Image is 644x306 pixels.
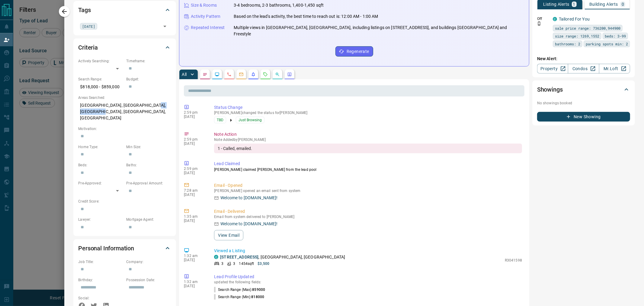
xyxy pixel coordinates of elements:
svg: Opportunities [275,72,280,77]
p: Lead Claimed [214,161,522,167]
p: Home Type: [78,144,123,150]
p: Lawyer: [78,217,123,222]
p: Based on the lead's activity, the best time to reach out is: 12:00 AM - 1:00 AM [234,13,378,20]
p: Beds: [78,162,123,168]
p: Size & Rooms [191,2,217,8]
svg: Lead Browsing Activity [215,72,219,77]
p: Social: [78,295,123,301]
button: View Email [214,230,243,240]
p: Company: [126,259,171,265]
div: Personal Information [78,241,171,256]
div: Showings [537,82,630,97]
p: Off [537,16,549,21]
span: 818000 [251,295,264,299]
h2: Tags [78,5,91,15]
p: Email - Delivered [214,208,522,215]
span: bathrooms: 2 [555,41,580,47]
p: Email from system delivered to [PERSON_NAME] [214,215,522,219]
p: updated the following fields: [214,280,522,284]
span: sale price range: 736200,944900 [555,25,620,31]
p: Welcome to [DOMAIN_NAME]! [220,221,277,227]
p: [DATE] [184,219,205,223]
span: TBD [217,117,223,123]
p: 3 [233,261,235,266]
p: [DATE] [184,142,205,146]
p: 1 [573,2,575,6]
div: 1 - Called, emailed. [214,144,522,153]
svg: Listing Alerts [251,72,256,77]
svg: Requests [263,72,268,77]
span: [DATE] [82,23,95,29]
p: [PERSON_NAME] opened an email sent from system [214,189,522,193]
p: Lead Profile Updated [214,274,522,280]
svg: Push Notification Only [537,21,541,26]
p: New Alert: [537,56,630,62]
p: [DATE] [184,171,205,175]
p: [DATE] [184,115,205,119]
p: 1454 sqft [239,261,254,266]
p: Status Change [214,104,522,111]
p: 1:32 am [184,280,205,284]
p: Building Alerts [589,2,618,6]
p: [PERSON_NAME] changed the status for [PERSON_NAME] [214,111,522,115]
p: 1:32 am [184,254,205,258]
span: 859000 [252,288,265,292]
button: New Showing [537,112,630,122]
p: Email - Opened [214,182,522,189]
p: Min Size: [126,144,171,150]
p: 2:59 pm [184,167,205,171]
p: Note Added by [PERSON_NAME] [214,138,522,142]
svg: Emails [239,72,244,77]
p: 1:35 am [184,214,205,219]
p: Job Title: [78,259,123,265]
h2: Criteria [78,43,98,52]
button: Open [161,22,169,31]
p: Viewed a Listing [214,248,522,254]
span: Just Browsing [239,117,262,123]
p: Welcome to [DOMAIN_NAME]! [220,195,277,201]
p: [DATE] [184,258,205,262]
p: 0 [622,2,624,6]
p: Multiple views in [GEOGRAPHIC_DATA], [GEOGRAPHIC_DATA], including listings on [STREET_ADDRESS], a... [234,24,524,37]
svg: Notes [203,72,207,77]
p: $818,000 - $859,000 [78,82,123,92]
p: 3-4 bedrooms, 2-3 bathrooms, 1,400-1,450 sqft [234,2,324,8]
a: Mr.Loft [599,64,630,73]
a: Condos [568,64,599,73]
p: Pre-Approval Amount: [126,181,171,186]
span: beds: 3-99 [605,33,626,39]
p: [PERSON_NAME] claimed [PERSON_NAME] from the lead pool [214,167,522,172]
span: size range: 1269,1552 [555,33,599,39]
p: Budget: [126,76,171,82]
div: Tags [78,3,171,17]
p: R3041598 [505,258,522,263]
a: Tailored For You [559,17,590,21]
svg: Agent Actions [287,72,292,77]
button: Regenerate [335,46,373,57]
p: Search Range: [78,76,123,82]
svg: Calls [227,72,232,77]
p: All [182,72,187,76]
p: No showings booked [537,100,630,106]
div: condos.ca [553,17,557,21]
p: Actively Searching: [78,58,123,64]
p: Possession Date: [126,277,171,283]
div: Criteria [78,40,171,55]
p: , [GEOGRAPHIC_DATA], [GEOGRAPHIC_DATA] [220,254,345,260]
p: Timeframe: [126,58,171,64]
div: condos.ca [214,255,218,259]
p: [DATE] [184,284,205,288]
a: Property [537,64,568,73]
p: Baths: [126,162,171,168]
p: [DATE] [184,193,205,197]
p: Birthday: [78,277,123,283]
p: Repeated Interest [191,24,225,31]
p: Motivation: [78,126,171,132]
p: 7:28 am [184,188,205,193]
p: Note Action [214,131,522,138]
p: Activity Pattern [191,13,220,20]
p: Credit Score: [78,199,171,204]
p: Search Range (Max) : [214,287,265,292]
p: Mortgage Agent: [126,217,171,222]
p: [GEOGRAPHIC_DATA], [GEOGRAPHIC_DATA], [GEOGRAPHIC_DATA], [GEOGRAPHIC_DATA], [GEOGRAPHIC_DATA] [78,100,171,123]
